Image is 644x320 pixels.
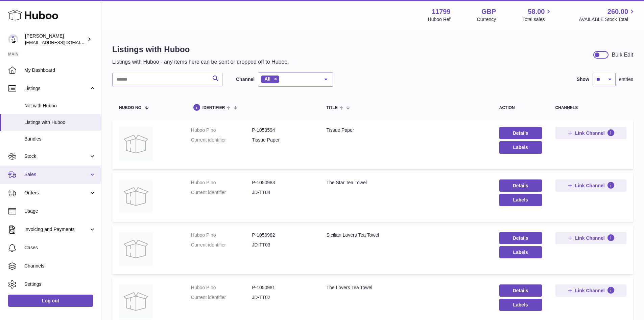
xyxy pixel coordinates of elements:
a: Details [499,127,542,139]
dd: P-1050981 [252,284,313,291]
img: The Star Tea Towel [119,179,153,213]
button: Link Channel [555,284,626,297]
dt: Huboo P no [191,179,252,186]
a: Details [499,284,542,297]
img: The Lovers Tea Towel [119,284,153,318]
span: Bundles [24,136,96,142]
label: Show [577,76,589,83]
button: Link Channel [555,179,626,192]
span: Listings [24,85,89,92]
dd: JD-TT02 [252,294,313,301]
div: The Star Tea Towel [326,179,485,186]
span: Total sales [522,16,552,23]
button: Labels [499,194,542,206]
span: Link Channel [575,130,605,136]
span: Stock [24,153,89,159]
button: Labels [499,299,542,311]
div: Tissue Paper [326,127,485,133]
span: Listings with Huboo [24,119,96,126]
img: Sicilian Lovers Tea Towel [119,232,153,266]
strong: GBP [481,7,496,16]
span: 58.00 [528,7,545,16]
span: My Dashboard [24,67,96,73]
dt: Current identifier [191,137,252,143]
span: Link Channel [575,183,605,189]
span: All [264,76,270,82]
button: Link Channel [555,127,626,139]
div: channels [555,106,626,110]
dd: JD-TT03 [252,242,313,248]
div: Currency [477,16,496,23]
dt: Current identifier [191,242,252,248]
span: Not with Huboo [24,103,96,109]
h1: Listings with Huboo [112,44,289,55]
dd: P-1050983 [252,179,313,186]
div: The Lovers Tea Towel [326,284,485,291]
span: Usage [24,208,96,214]
dt: Huboo P no [191,284,252,291]
span: Channels [24,263,96,269]
button: Labels [499,246,542,258]
div: action [499,106,542,110]
div: Sicilian Lovers Tea Towel [326,232,485,238]
span: Cases [24,244,96,251]
span: AVAILABLE Stock Total [579,16,636,23]
span: Invoicing and Payments [24,226,89,233]
div: [PERSON_NAME] [25,33,86,46]
img: internalAdmin-11799@internal.huboo.com [8,34,18,44]
span: Sales [24,171,89,178]
dd: P-1053594 [252,127,313,133]
span: Orders [24,190,89,196]
button: Link Channel [555,232,626,244]
dt: Current identifier [191,294,252,301]
span: Huboo no [119,106,141,110]
img: Tissue Paper [119,127,153,161]
dt: Current identifier [191,189,252,196]
div: Bulk Edit [612,51,633,59]
dd: P-1050982 [252,232,313,238]
a: 260.00 AVAILABLE Stock Total [579,7,636,23]
span: Link Channel [575,235,605,241]
span: [EMAIL_ADDRESS][DOMAIN_NAME] [25,40,99,45]
div: Huboo Ref [428,16,451,23]
label: Channel [236,76,255,83]
span: Settings [24,281,96,287]
a: Details [499,232,542,244]
dt: Huboo P no [191,232,252,238]
a: Details [499,179,542,192]
dt: Huboo P no [191,127,252,133]
span: entries [619,76,633,83]
strong: 11799 [432,7,451,16]
span: Link Channel [575,287,605,294]
dd: JD-TT04 [252,189,313,196]
span: 260.00 [607,7,628,16]
a: Log out [8,295,93,307]
button: Labels [499,141,542,153]
p: Listings with Huboo - any items here can be sent or dropped off to Huboo. [112,58,289,66]
span: title [326,106,337,110]
span: identifier [202,106,225,110]
a: 58.00 Total sales [522,7,552,23]
dd: Tissue Paper [252,137,313,143]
